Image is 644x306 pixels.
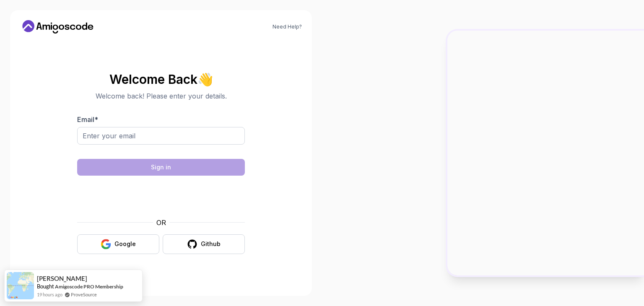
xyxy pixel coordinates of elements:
[151,163,171,171] div: Sign in
[163,234,245,254] button: Github
[7,272,34,299] img: provesource social proof notification image
[37,291,62,298] span: 19 hours ago
[20,20,96,34] a: Home link
[77,115,98,124] label: Email *
[447,31,644,275] img: Amigoscode Dashboard
[98,181,224,213] iframe: Widget containing checkbox for hCaptcha security challenge
[273,23,302,30] a: Need Help?
[77,73,245,86] h2: Welcome Back
[77,91,245,101] p: Welcome back! Please enter your details.
[114,240,136,248] div: Google
[55,283,123,290] a: Amigoscode PRO Membership
[156,218,166,228] p: OR
[37,275,87,282] span: [PERSON_NAME]
[197,72,213,86] span: 👋
[77,234,159,254] button: Google
[201,240,221,248] div: Github
[77,127,245,145] input: Enter your email
[37,283,54,290] span: Bought
[77,159,245,176] button: Sign in
[71,291,97,298] a: ProveSource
